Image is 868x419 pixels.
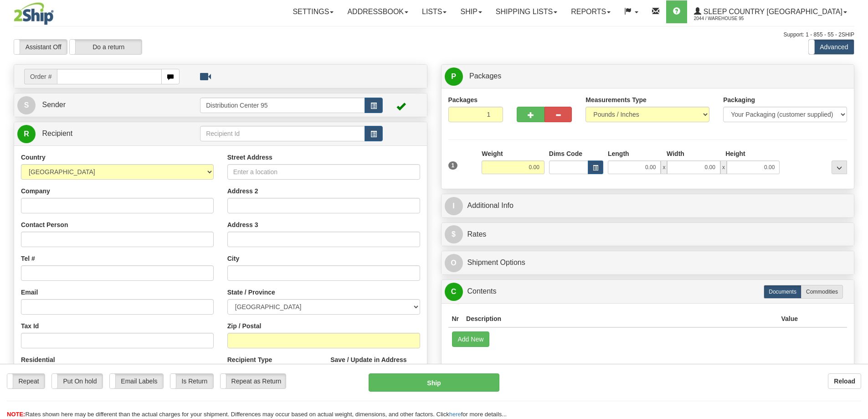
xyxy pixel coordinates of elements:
label: Width [667,149,684,158]
a: Addressbook [340,0,415,23]
label: Zip / Postal [227,321,262,331]
th: Value [777,310,801,327]
a: $Rates [445,225,851,244]
label: Documents [764,285,801,299]
label: State / Province [227,288,275,297]
label: Do a return [70,40,142,54]
span: R [17,125,36,143]
label: Street Address [227,153,272,162]
label: Tel # [21,254,35,263]
label: Height [725,149,745,158]
label: Commodities [801,285,843,299]
a: here [449,411,461,418]
a: IAdditional Info [445,197,851,215]
a: Reports [564,0,617,23]
button: Add New [452,331,490,347]
div: ... [832,160,847,174]
a: Lists [415,0,453,23]
a: Shipping lists [489,0,564,23]
span: NOTE: [7,411,25,418]
input: Recipient Id [200,126,365,141]
span: P [445,67,463,86]
a: OShipment Options [445,253,851,272]
b: Reload [834,378,855,385]
a: R Recipient [17,124,180,143]
span: Sleep Country [GEOGRAPHIC_DATA] [701,8,842,16]
label: Tax Id [21,321,39,331]
label: Contact Person [21,220,68,229]
button: Ship [369,373,499,392]
label: Advanced [809,40,854,54]
a: Sleep Country [GEOGRAPHIC_DATA] 2044 / Warehouse 95 [687,0,854,23]
label: Country [21,153,46,162]
label: Put On hold [52,374,103,388]
img: logo2044.jpg [14,2,54,25]
label: Residential [21,355,55,364]
span: 1 [448,161,458,170]
span: S [17,96,36,114]
span: Sender [42,101,66,109]
span: Order # [24,69,57,84]
label: Is Return [170,374,213,388]
label: Length [608,149,629,158]
input: Sender Id [200,98,365,113]
label: Repeat as Return [221,374,286,388]
label: City [227,254,239,263]
th: Nr [448,310,463,327]
a: Ship [453,0,488,23]
label: Address 3 [227,220,258,229]
span: 2044 / Warehouse 95 [694,14,762,23]
label: Weight [482,149,503,158]
label: Dims Code [549,149,582,158]
label: Packaging [723,95,755,104]
a: CContents [445,282,851,301]
th: Description [462,310,777,327]
label: Address 2 [227,186,258,196]
label: Company [21,186,50,196]
label: Save / Update in Address Book [330,355,420,373]
button: Reload [828,373,861,389]
label: Assistant Off [14,40,67,54]
label: Email Labels [110,374,163,388]
label: Repeat [7,374,45,388]
span: x [661,160,667,174]
span: I [445,197,463,215]
span: O [445,254,463,272]
input: Enter a location [227,164,420,180]
span: x [720,160,727,174]
label: Packages [448,95,478,104]
a: S Sender [17,96,200,114]
a: Settings [286,0,340,23]
span: C [445,283,463,301]
span: Packages [469,72,501,80]
label: Email [21,288,38,297]
a: P Packages [445,67,851,86]
div: Support: 1 - 855 - 55 - 2SHIP [14,31,854,39]
span: $ [445,225,463,243]
span: Recipient [42,129,72,137]
label: Recipient Type [227,355,272,364]
label: Measurements Type [586,95,647,104]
